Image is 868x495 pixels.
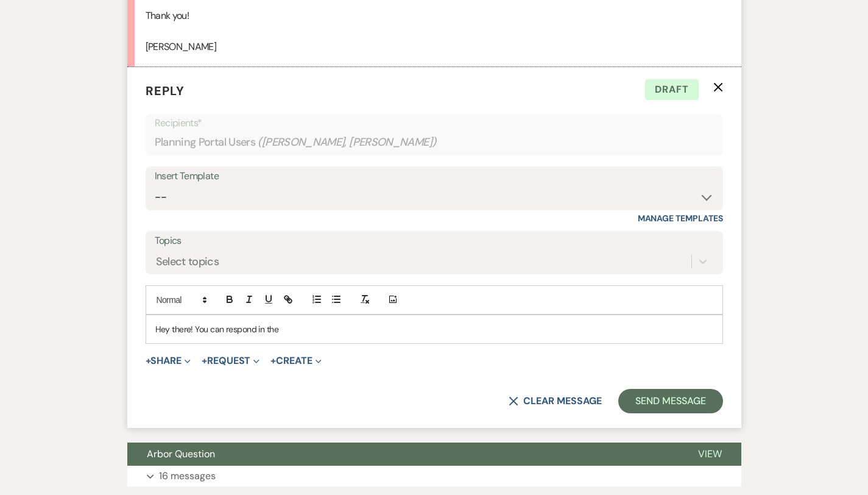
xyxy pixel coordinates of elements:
[645,79,699,100] span: Draft
[147,447,215,460] span: Arbor Question
[146,356,151,366] span: +
[638,213,723,224] a: Manage Templates
[156,253,219,269] div: Select topics
[155,232,714,250] label: Topics
[155,322,713,336] p: Hey there! You can respond in the
[127,443,679,466] button: Arbor Question
[155,130,714,154] div: Planning Portal Users
[159,468,216,484] p: 16 messages
[155,115,714,131] p: Recipients*
[270,356,321,366] button: Create
[202,356,207,366] span: +
[202,356,259,366] button: Request
[146,8,723,24] p: Thank you!
[127,466,741,486] button: 16 messages
[146,83,185,99] span: Reply
[146,356,191,366] button: Share
[270,356,276,366] span: +
[258,134,437,151] span: ( [PERSON_NAME], [PERSON_NAME] )
[509,396,601,406] button: Clear message
[698,447,722,460] span: View
[679,443,741,466] button: View
[146,39,723,55] p: [PERSON_NAME]
[618,389,722,413] button: Send Message
[155,168,714,185] div: Insert Template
